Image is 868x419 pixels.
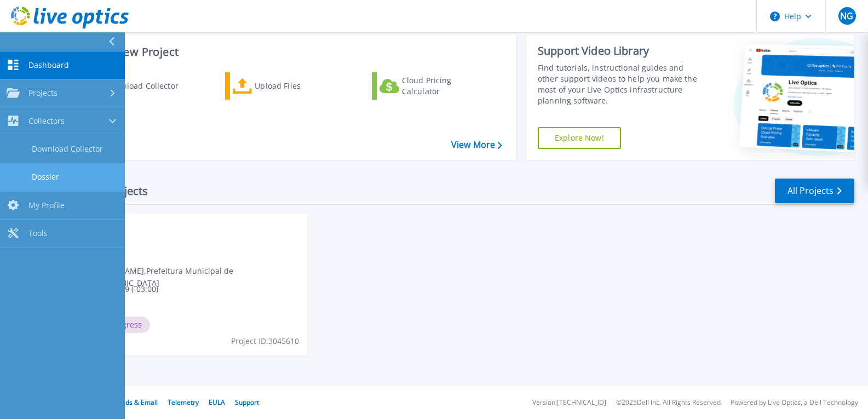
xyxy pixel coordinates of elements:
span: NG [840,12,853,20]
h3: Start a New Project [78,46,502,58]
div: Find tutorials, instructional guides and other support videos to help you make the most of your L... [538,62,703,106]
span: Optical Prime [83,220,301,232]
a: Ads & Email [121,398,158,407]
span: Project ID: 3045610 [231,335,299,347]
a: Explore Now! [538,127,621,149]
span: Projects [28,88,58,98]
a: Cloud Pricing Calculator [372,72,494,100]
span: Tools [28,228,48,238]
a: View More [451,140,502,150]
span: [PERSON_NAME] , Prefeitura Municipal de [GEOGRAPHIC_DATA] [83,265,307,289]
span: Collectors [28,116,65,126]
li: Version: [TECHNICAL_ID] [532,399,606,406]
div: Download Collector [106,75,193,97]
div: Support Video Library [538,44,703,58]
span: My Profile [28,200,65,210]
span: Dashboard [28,60,69,70]
a: Download Collector [78,72,200,100]
div: Upload Files [255,75,342,97]
a: Support [235,398,259,407]
div: Cloud Pricing Calculator [402,75,490,97]
a: All Projects [775,179,854,203]
a: Upload Files [225,72,347,100]
li: Powered by Live Optics, a Dell Technology [731,399,858,406]
li: © 2025 Dell Inc. All Rights Reserved [616,399,721,406]
a: EULA [209,398,225,407]
a: Telemetry [168,398,199,407]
